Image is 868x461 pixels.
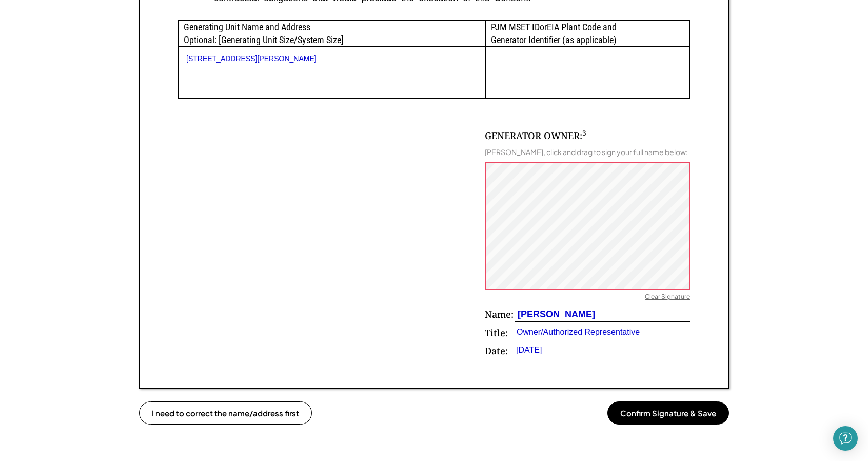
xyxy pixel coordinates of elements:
[179,21,485,46] div: Generating Unit Name and Address Optional: [Generating Unit Size/System Size]
[833,426,858,451] div: Open Intercom Messenger
[485,129,586,142] div: GENERATOR OWNER:
[582,128,586,138] sup: 3
[486,21,689,46] div: PJM MSET ID EIA Plant Code and Generator Identifier (as applicable)
[509,344,542,356] div: [DATE]
[186,54,478,63] div: [STREET_ADDRESS][PERSON_NAME]
[485,344,508,357] div: Date:
[515,308,595,321] div: [PERSON_NAME]
[485,326,508,339] div: Title:
[540,22,547,32] u: or
[485,308,514,321] div: Name:
[645,293,690,303] div: Clear Signature
[509,326,640,338] div: Owner/Authorized Representative
[485,147,688,157] div: [PERSON_NAME], click and drag to sign your full name below:
[607,401,729,425] button: Confirm Signature & Save
[139,401,312,425] button: I need to correct the name/address first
